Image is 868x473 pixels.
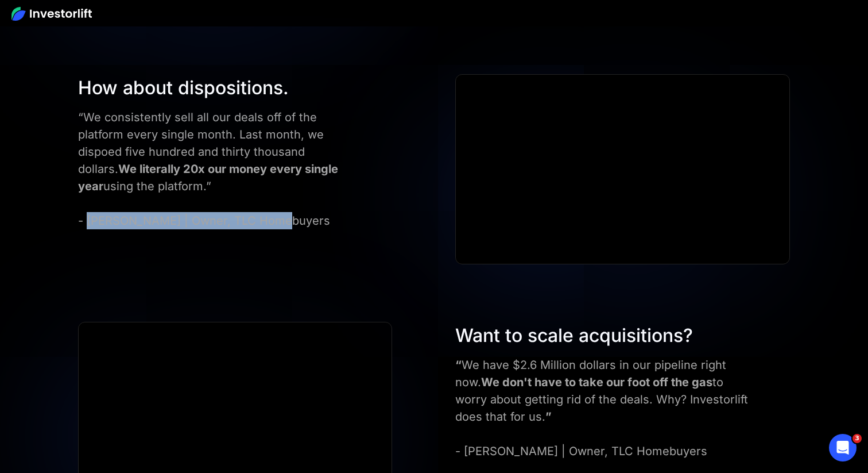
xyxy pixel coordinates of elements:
div: “We consistently sell all our deals off of the platform every single month. Last month, we dispoe... [78,109,361,229]
strong: ” [545,410,552,424]
strong: We literally 20x our money every single year [78,162,338,193]
div: Want to scale acquisitions? [455,322,757,349]
iframe: Intercom live chat [829,434,857,462]
strong: We don't have to take our foot off the gas [481,375,712,389]
span: 3 [852,434,862,443]
div: How about dispositions. [78,74,361,102]
strong: “ [455,358,462,372]
div: We have $2.6 Million dollars in our pipeline right now. to worry about getting rid of the deals. ... [455,356,757,460]
iframe: TONY [456,75,789,263]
